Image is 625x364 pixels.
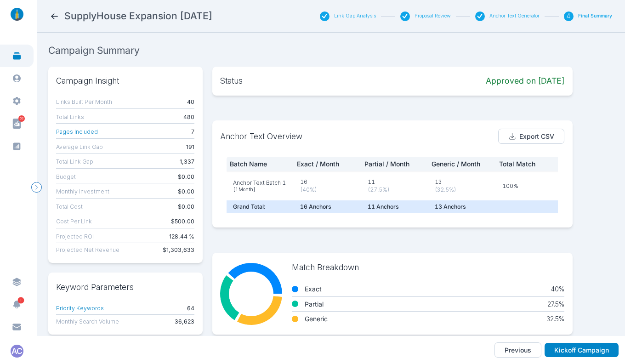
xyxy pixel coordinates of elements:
[48,44,614,57] h2: Campaign Summary
[494,342,541,358] button: Previous
[305,300,324,308] b: partial
[545,343,619,358] button: Kickoff Campaign
[56,245,119,255] button: Projected Net Revenue
[230,160,283,168] p: Batch Name
[432,160,485,168] p: Generic / Month
[56,202,83,211] button: Total Cost
[220,74,243,87] p: Status
[578,13,612,19] button: Final Summary
[220,130,302,143] p: Anchor Text Overview
[186,142,194,152] b: 191
[187,303,194,313] b: 64
[56,281,194,294] p: Keyword Parameters
[547,300,564,308] p: 27.5 %
[171,216,194,226] b: $500.00
[415,13,451,19] button: Proposal Review
[294,200,361,213] td: 16 Anchor s
[300,178,354,186] p: 16
[191,127,194,136] b: 7
[551,285,564,293] p: 40 %
[56,97,112,107] button: Links Built Per Month
[56,74,194,87] p: Campaign Insight
[175,317,194,326] b: 36,623
[56,142,103,152] button: Average Link Gap
[297,160,350,168] p: Exact / Month
[546,315,564,323] p: 32.5 %
[178,187,194,196] b: $0.00
[18,115,25,122] span: 63
[187,97,194,107] b: 40
[489,13,540,19] button: Anchor Text Generator
[486,74,564,87] b: Approved on [DATE]
[56,216,92,226] button: Cost Per Link
[368,178,422,186] p: 11
[56,303,104,313] button: Priority Keywords
[64,10,212,23] h2: SupplyHouse Expansion 10-2-25
[435,178,489,186] p: 13
[305,285,322,293] b: exact
[300,186,354,194] p: ( 40 %)
[498,129,565,144] button: Export CSV
[56,172,76,182] button: Budget
[56,317,119,326] button: Monthly Search Volume
[428,200,496,213] td: 13 Anchor s
[178,172,194,182] b: $0.00
[564,11,574,21] div: 4
[227,200,294,213] td: Grand Total:
[233,179,286,187] p: Anchor Text Batch 1
[56,127,98,136] button: Pages Included
[56,232,94,241] button: Projected ROI
[163,245,194,255] b: $1,303,633
[183,112,194,122] b: 480
[178,202,194,211] b: $0.00
[435,186,489,194] p: ( 32.5 %)
[56,187,109,196] button: Monthly Investment
[364,160,418,168] p: Partial / Month
[334,13,376,19] button: Link Gap Analysis
[180,157,194,166] b: 1,337
[305,315,328,323] b: generic
[368,186,422,194] p: ( 27.5 %)
[56,112,84,122] button: Total Links
[361,200,428,213] td: 11 Anchor s
[169,232,194,241] b: 128.44 %
[56,157,93,166] button: Total Link Gap
[502,182,557,190] p: 100%
[233,187,287,193] p: [ 1 Month ]
[292,261,564,274] p: Match Breakdown
[499,160,560,168] p: Total Match
[7,8,27,21] img: linklaunch_small.2ae18699.png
